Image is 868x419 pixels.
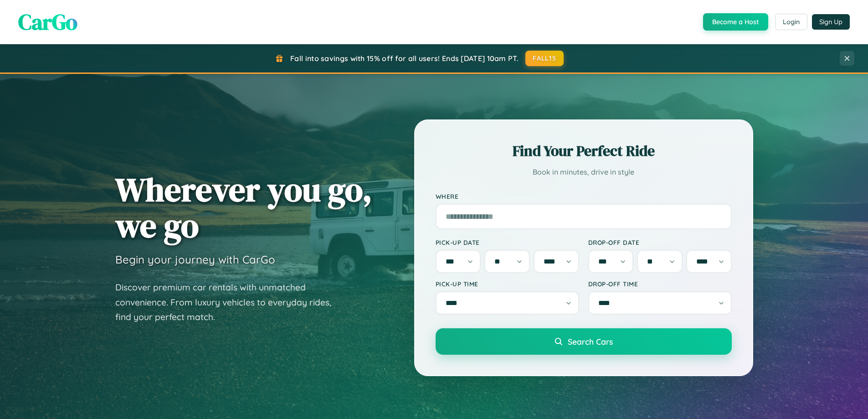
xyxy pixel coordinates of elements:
label: Pick-up Time [436,280,579,288]
button: FALL15 [525,51,564,66]
button: Login [775,14,807,30]
p: Discover premium car rentals with unmatched convenience. From luxury vehicles to everyday rides, ... [115,280,343,325]
button: Sign Up [812,14,850,30]
span: CarGo [18,7,77,37]
label: Drop-off Time [588,280,732,288]
h3: Begin your journey with CarGo [115,253,275,266]
button: Become a Host [703,13,768,31]
label: Pick-up Date [436,238,579,246]
label: Drop-off Date [588,238,732,246]
span: Search Cars [568,336,613,347]
h2: Find Your Perfect Ride [436,141,732,161]
label: Where [436,192,732,200]
span: Fall into savings with 15% off for all users! Ends [DATE] 10am PT. [290,54,519,63]
p: Book in minutes, drive in style [436,166,732,179]
h1: Wherever you go, we go [115,171,372,243]
button: Search Cars [436,328,732,355]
